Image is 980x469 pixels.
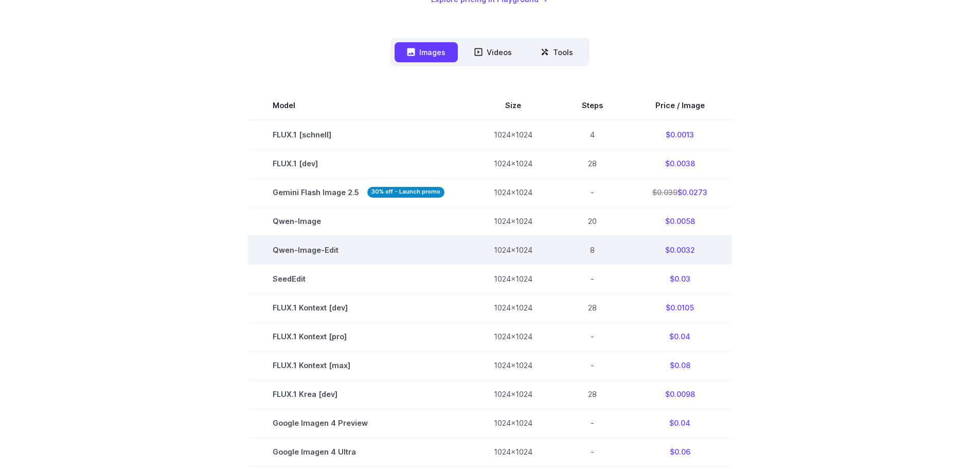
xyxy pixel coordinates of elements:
td: - [557,265,628,293]
td: 20 [557,206,628,235]
td: - [557,409,628,438]
td: $0.0105 [628,293,732,322]
td: 28 [557,293,628,322]
td: $0.0038 [628,149,732,178]
s: $0.039 [652,188,678,197]
td: $0.06 [628,438,732,466]
td: FLUX.1 [schnell] [248,120,469,149]
td: 1024x1024 [469,380,557,409]
td: FLUX.1 Kontext [dev] [248,293,469,322]
td: - [557,178,628,206]
td: $0.0058 [628,206,732,235]
td: $0.04 [628,409,732,438]
td: $0.08 [628,351,732,380]
td: 1024x1024 [469,149,557,178]
td: Qwen-Image [248,206,469,235]
td: 1024x1024 [469,293,557,322]
td: FLUX.1 [dev] [248,149,469,178]
th: Size [469,91,557,120]
td: Google Imagen 4 Preview [248,409,469,438]
td: 1024x1024 [469,351,557,380]
td: 1024x1024 [469,178,557,206]
td: $0.0032 [628,235,732,264]
td: 28 [557,380,628,409]
th: Model [248,91,469,120]
td: FLUX.1 Kontext [pro] [248,322,469,351]
td: $0.0273 [628,178,732,206]
td: $0.0013 [628,120,732,149]
td: SeedEdit [248,265,469,293]
td: Qwen-Image-Edit [248,235,469,264]
td: - [557,351,628,380]
td: 28 [557,149,628,178]
th: Steps [557,91,628,120]
td: 1024x1024 [469,322,557,351]
td: 1024x1024 [469,438,557,466]
td: 1024x1024 [469,265,557,293]
td: 1024x1024 [469,206,557,235]
td: Google Imagen 4 Ultra [248,438,469,466]
td: FLUX.1 Kontext [max] [248,351,469,380]
td: $0.04 [628,322,732,351]
td: FLUX.1 Krea [dev] [248,380,469,409]
td: $0.0098 [628,380,732,409]
button: Tools [528,42,585,62]
td: 8 [557,235,628,264]
td: 4 [557,120,628,149]
span: Gemini Flash Image 2.5 [273,186,444,198]
button: Videos [462,42,524,62]
td: - [557,322,628,351]
td: 1024x1024 [469,409,557,438]
td: 1024x1024 [469,235,557,264]
td: - [557,438,628,466]
button: Images [395,42,458,62]
strong: 30% off - Launch promo [367,187,444,198]
td: $0.03 [628,265,732,293]
td: 1024x1024 [469,120,557,149]
th: Price / Image [628,91,732,120]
